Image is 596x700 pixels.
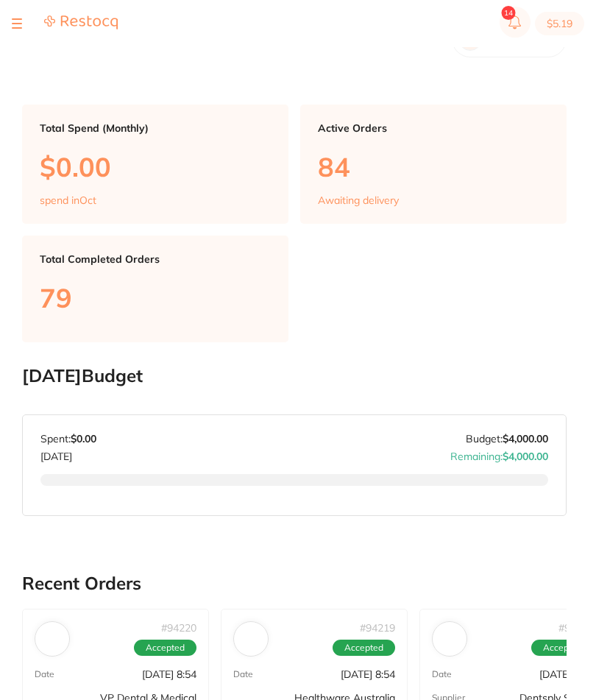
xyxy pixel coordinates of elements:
span: Accepted [531,640,594,656]
a: Active Orders84Awaiting delivery [300,105,567,224]
img: VP Dental & Medical Supplies [38,625,66,653]
strong: $4,000.00 [503,432,548,445]
p: 79 [40,283,271,313]
button: $5.19 [535,12,584,35]
p: Date [432,669,452,679]
img: Dentsply Sirona [436,625,464,653]
img: Healthware Australia Ridley [237,625,265,653]
p: [DATE] 8:54 [539,668,594,680]
p: Date [233,669,253,679]
p: [DATE] 8:54 [341,668,395,680]
img: Restocq Logo [44,15,118,30]
p: Awaiting delivery [318,194,399,206]
a: Total Completed Orders79 [22,236,288,342]
p: Active Orders [318,122,549,134]
p: Total Completed Orders [40,253,271,265]
p: Budget: [466,433,548,445]
p: [DATE] [40,445,96,462]
p: $0.00 [40,152,271,182]
h2: [DATE] Budget [22,366,567,386]
p: # 94218 [558,622,594,634]
span: Accepted [134,640,196,656]
p: Remaining: [450,445,548,462]
strong: $4,000.00 [503,450,548,463]
span: Accepted [333,640,395,656]
strong: $0.00 [71,432,96,445]
a: Restocq Logo [44,15,118,32]
p: Total Spend (Monthly) [40,122,271,134]
p: Spent: [40,433,96,445]
p: 84 [318,152,549,182]
p: Date [35,669,54,679]
p: spend in Oct [40,194,96,206]
p: [DATE] 8:54 [142,668,196,680]
a: Total Spend (Monthly)$0.00spend inOct [22,105,288,224]
h2: Recent Orders [22,573,567,594]
p: # 94220 [161,622,196,634]
h2: Dashboard [22,29,116,49]
p: # 94219 [360,622,395,634]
